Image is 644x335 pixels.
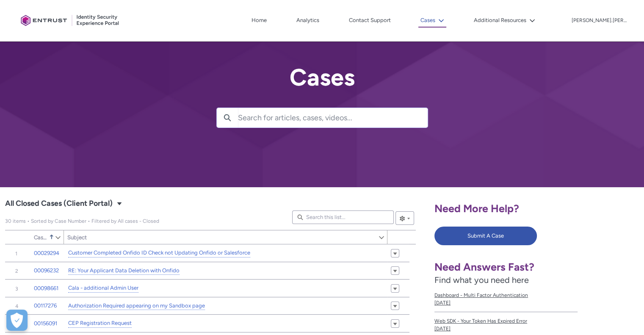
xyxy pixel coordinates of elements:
[64,230,378,244] a: Subject
[68,249,250,257] a: Customer Completed Onfido ID Check not Updating Onfido or Salesforce
[34,302,57,310] a: 00117276
[434,227,537,245] button: Submit A Case
[434,317,578,325] span: Web SDK - Your Token Has Expired Error
[294,14,321,27] a: Analytics, opens in new tab
[34,284,58,293] a: 00098661
[418,14,446,28] button: Cases
[292,210,394,224] input: Search this list...
[434,286,578,312] a: Dashboard - Multi Factor Authentication[DATE]
[5,197,113,210] span: All Closed Cases (Client Portal)
[68,319,132,328] a: CEP Registration Request
[114,198,124,208] button: Select a List View: Cases
[434,260,578,274] h1: Need Answers Fast?
[34,266,59,275] a: 00096232
[6,310,28,331] button: Open Preferences
[434,326,451,332] lightning-formatted-date-time: [DATE]
[249,14,269,27] a: Home
[434,300,451,306] lightning-formatted-date-time: [DATE]
[434,202,519,215] span: Need More Help?
[395,211,414,225] button: List View Controls
[572,18,627,24] p: [PERSON_NAME].[PERSON_NAME]
[217,108,238,127] button: Search
[472,14,537,27] button: Additional Resources
[34,319,57,328] a: 00156091
[434,291,578,299] span: Dashboard - Multi Factor Authentication
[238,108,428,127] input: Search for articles, cases, videos...
[6,310,28,331] div: Cookie Preferences
[434,275,529,285] span: Find what you need here
[5,218,159,224] span: All Closed Cases (Client Portal)
[216,64,428,91] h2: Cases
[68,266,180,275] a: RE: Your Applicant Data Deletion with Onfido
[68,284,138,293] a: Cala - additional Admin User
[30,230,55,244] a: Case Number
[68,302,205,310] a: Authorization Required appearing on my Sandbox page
[347,14,393,27] a: Contact Support
[34,249,59,257] a: 00029294
[571,16,627,24] button: User Profile jonathan.moore
[34,234,47,241] span: Case Number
